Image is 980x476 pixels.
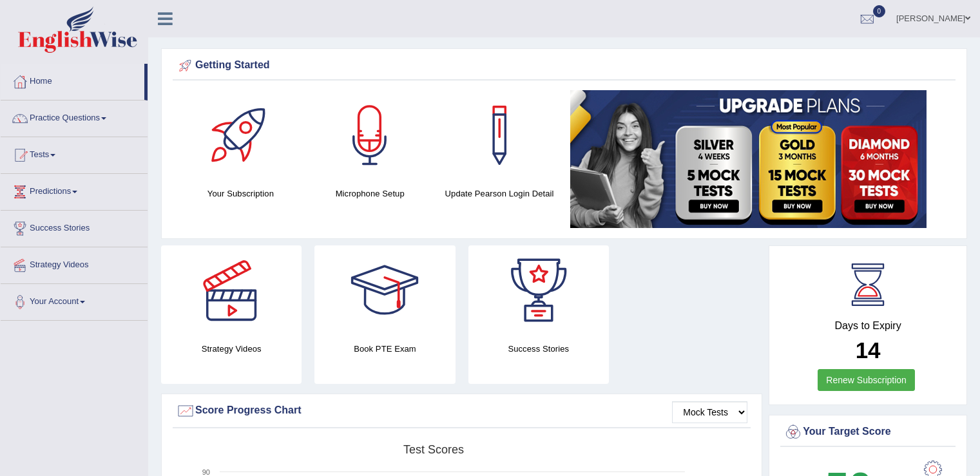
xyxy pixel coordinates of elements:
a: Practice Questions [1,100,148,133]
a: Success Stories [1,211,148,243]
tspan: Test scores [403,443,464,456]
a: Home [1,64,144,96]
h4: Your Subscription [182,187,299,200]
a: Predictions [1,174,148,206]
a: Renew Subscription [818,369,915,391]
a: Your Account [1,284,148,316]
span: 0 [873,5,886,17]
text: 90 [202,468,210,476]
h4: Strategy Videos [161,342,302,356]
a: Tests [1,137,148,169]
h4: Book PTE Exam [314,342,455,356]
h4: Update Pearson Login Detail [441,187,558,200]
div: Getting Started [176,56,952,75]
h4: Days to Expiry [783,320,952,332]
a: Strategy Videos [1,247,148,280]
b: 14 [856,338,881,363]
div: Score Progress Chart [176,401,747,421]
img: small5.jpg [570,90,927,228]
div: Your Target Score [783,423,952,442]
h4: Microphone Setup [312,187,428,200]
h4: Success Stories [468,342,609,356]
